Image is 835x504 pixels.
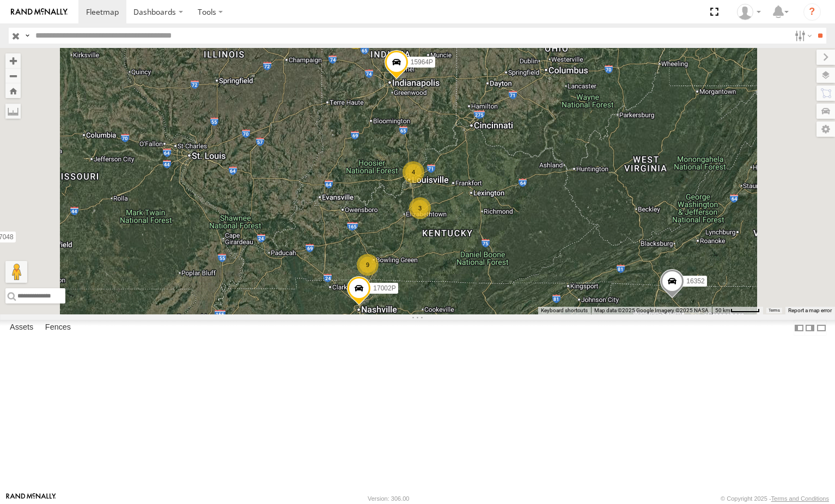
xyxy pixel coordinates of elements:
label: Dock Summary Table to the Right [804,320,815,336]
div: 2 [345,27,367,49]
label: Fences [40,320,76,336]
button: Zoom out [5,68,21,83]
div: Version: 306.00 [368,495,409,502]
button: Drag Pegman onto the map to open Street View [5,261,27,283]
div: 9 [357,254,379,276]
button: Zoom in [5,53,21,68]
i: ? [803,3,821,21]
span: 50 km [715,307,730,313]
button: Zoom Home [5,83,21,98]
span: 17002P [373,284,395,292]
a: Terms and Conditions [771,495,829,502]
span: Map data ©2025 Google Imagery ©2025 NASA [594,307,709,313]
a: Report a map error [788,307,832,313]
a: Terms (opens in new tab) [769,308,780,313]
label: Assets [4,320,39,336]
label: Search Query [23,28,32,44]
div: © Copyright 2025 - [721,495,829,502]
button: Keyboard shortcuts [541,307,588,314]
span: 15964P [410,58,432,66]
div: 3 [409,197,431,219]
div: Paul Withrow [733,4,765,20]
label: Measure [5,104,21,119]
button: Map Scale: 50 km per 50 pixels [712,307,763,314]
label: Search Filter Options [790,28,814,44]
img: rand-logo.svg [11,8,68,16]
div: 4 [403,161,424,183]
span: 16352 [686,277,704,285]
label: Hide Summary Table [816,320,827,336]
a: Visit our Website [6,493,56,504]
label: Dock Summary Table to the Left [794,320,804,336]
label: Map Settings [816,122,835,137]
